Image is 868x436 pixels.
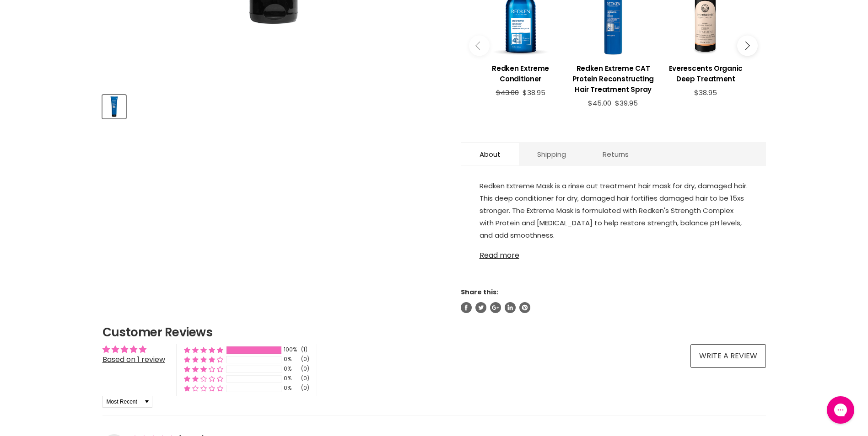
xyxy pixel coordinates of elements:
span: Redken Extreme Mask is a rinse out treatment hair mask for dry, damaged hair. This deep condition... [480,181,748,240]
span: $38.95 [694,88,717,97]
aside: Share this: [461,288,766,313]
a: View product:Everescents Organic Deep Treatment [664,56,747,89]
a: Based on 1 review [102,354,165,365]
div: 100% (1) reviews with 5 star rating [184,346,223,354]
div: 100% [284,346,298,354]
a: View product:Redken Extreme Conditioner [479,56,562,89]
iframe: Gorgias live chat messenger [822,393,859,427]
a: View product:Redken Extreme CAT Protein Reconstructing Hair Treatment Spray [571,56,655,99]
a: Write a review [690,344,766,368]
h2: Customer Reviews [102,324,766,340]
h3: Everescents Organic Deep Treatment [664,63,747,84]
div: Average rating is 5.00 stars [102,344,165,355]
strong: Benefits: [480,245,512,254]
select: Sort dropdown [102,396,152,408]
div: (1) [301,346,307,354]
span: $45.00 [588,98,611,108]
span: $43.00 [496,88,519,97]
span: $39.95 [615,98,638,108]
a: Shipping [519,143,584,165]
h3: Redken Extreme CAT Protein Reconstructing Hair Treatment Spray [571,63,655,95]
button: Redken Extreme Mask [102,95,126,118]
h3: Redken Extreme Conditioner [479,63,562,84]
span: $38.95 [523,88,545,97]
a: About [461,143,519,165]
a: Read more [480,246,748,260]
img: Redken Extreme Mask [103,96,125,117]
a: Returns [584,143,647,165]
div: Available in 200ml. [480,180,748,246]
div: Product thumbnails [101,92,446,118]
span: Share this: [461,287,498,297]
